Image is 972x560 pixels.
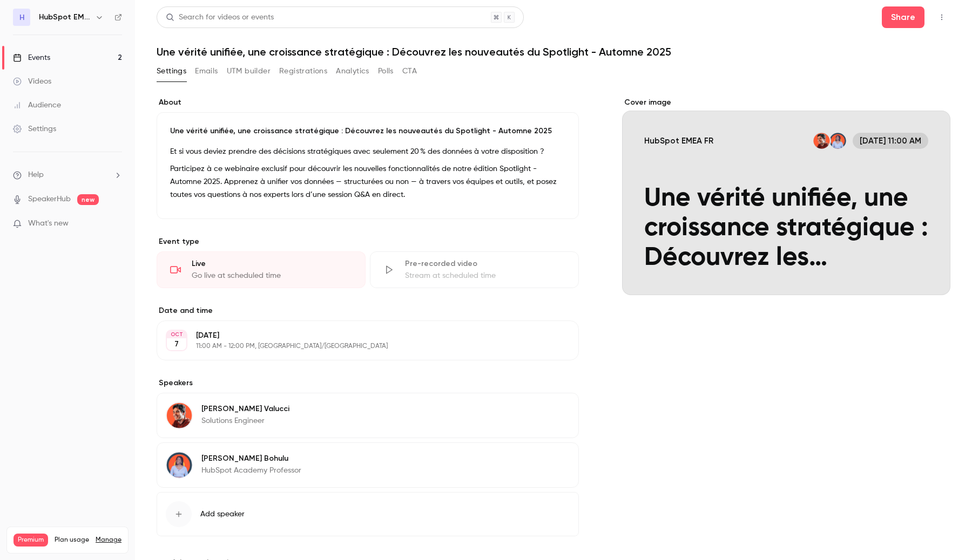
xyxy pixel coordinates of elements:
section: Cover image [622,97,950,295]
div: Pre-recorded videoStream at scheduled time [370,251,579,288]
span: Plan usage [55,536,89,544]
div: Audience [13,100,61,111]
div: OCT [167,331,186,338]
div: Enzo Valucci[PERSON_NAME] ValucciSolutions Engineer [157,393,579,438]
div: LiveGo live at scheduled time [157,251,366,288]
button: Analytics [336,63,369,80]
div: Live [192,258,352,269]
p: Une vérité unifiée, une croissance stratégique : Découvrez les nouveautés du Spotlight - Automne ... [170,126,565,136]
p: Participez à ce webinaire exclusif pour découvrir les nouvelles fonctionnalités de notre édition ... [170,162,565,201]
button: Settings [157,63,186,80]
h6: HubSpot EMEA FR [39,12,91,23]
img: Mélanie Bohulu [166,452,192,478]
span: Help [28,169,44,181]
button: UTM builder [227,63,271,80]
p: Et si vous deviez prendre des décisions stratégiques avec seulement 20 % des données à votre disp... [170,145,565,158]
span: H [19,12,24,23]
span: What's new [28,218,69,229]
div: Events [13,52,50,63]
label: Date and time [157,305,579,316]
div: Search for videos or events [166,12,274,23]
div: Pre-recorded video [405,258,565,269]
label: About [157,97,579,108]
p: Solutions Engineer [201,415,289,426]
button: CTA [402,63,417,80]
button: Registrations [279,63,327,80]
img: Enzo Valucci [166,402,192,428]
p: 11:00 AM - 12:00 PM, [GEOGRAPHIC_DATA]/[GEOGRAPHIC_DATA] [196,342,522,351]
label: Speakers [157,378,579,388]
span: Add speaker [200,509,245,520]
div: Stream at scheduled time [405,270,565,281]
label: Cover image [622,97,950,108]
span: Premium [13,534,48,547]
p: 7 [174,339,179,350]
button: Emails [195,63,218,80]
button: Share [882,6,924,28]
div: Videos [13,76,51,87]
h1: Une vérité unifiée, une croissance stratégique : Découvrez les nouveautés du Spotlight - Automne ... [157,45,950,58]
div: Mélanie Bohulu[PERSON_NAME] BohuluHubSpot Academy Professor [157,442,579,488]
p: Event type [157,236,579,247]
div: Settings [13,124,56,134]
button: Polls [378,63,394,80]
button: Add speaker [157,492,579,536]
a: Manage [96,536,122,544]
p: [PERSON_NAME] Valucci [201,404,289,414]
p: [DATE] [196,330,522,341]
p: [PERSON_NAME] Bohulu [201,453,301,464]
span: new [77,194,99,205]
li: help-dropdown-opener [13,169,122,181]
p: HubSpot Academy Professor [201,465,301,476]
div: Go live at scheduled time [192,270,352,281]
a: SpeakerHub [28,194,71,205]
